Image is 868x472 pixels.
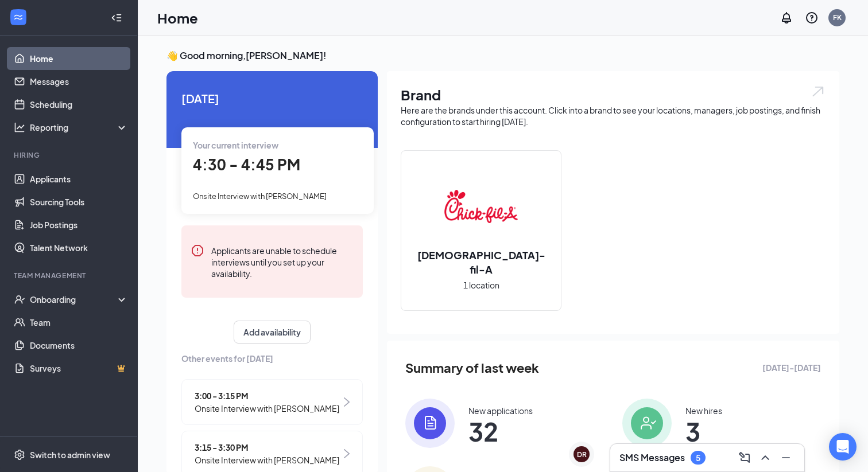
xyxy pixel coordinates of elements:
div: Here are the brands under this account. Click into a brand to see your locations, managers, job p... [401,104,826,127]
a: Scheduling [30,93,128,116]
div: New hires [685,405,722,416]
img: Chick-fil-A [444,170,518,243]
svg: Minimize [779,451,793,465]
svg: Analysis [14,122,25,133]
img: icon [405,399,455,448]
svg: QuestionInfo [805,11,819,25]
a: Applicants [30,167,128,190]
svg: Collapse [111,12,122,24]
div: Onboarding [30,294,118,305]
span: 3 [685,421,722,442]
div: 5 [696,453,700,463]
button: ComposeMessage [735,448,754,467]
span: 4:30 - 4:45 PM [193,155,300,174]
a: Home [30,47,128,70]
div: Reporting [30,122,129,133]
h1: Brand [401,85,826,104]
a: Documents [30,334,128,357]
div: Applicants are unable to schedule interviews until you set up your availability. [211,244,354,279]
div: Switch to admin view [30,449,110,461]
span: [DATE] [181,89,363,107]
div: Open Intercom Messenger [829,433,857,461]
div: FK [833,13,842,22]
img: open.6027fd2a22e1237b5b06.svg [811,85,826,98]
svg: Error [191,244,204,258]
span: 3:15 - 3:30 PM [195,441,339,454]
button: ChevronUp [756,448,774,467]
button: Minimize [777,448,795,467]
div: New applications [468,405,533,416]
span: Your current interview [193,140,278,150]
span: 32 [468,421,533,442]
span: Other events for [DATE] [181,352,363,365]
a: Talent Network [30,236,128,259]
svg: Settings [14,449,25,461]
a: Messages [30,70,128,93]
div: Team Management [14,271,126,280]
h2: [DEMOGRAPHIC_DATA]-fil-A [401,248,561,276]
span: Onsite Interview with [PERSON_NAME] [193,192,327,201]
div: DR [577,450,587,459]
svg: UserCheck [14,294,25,305]
h1: Home [157,8,198,28]
svg: Notifications [780,11,793,25]
span: Onsite Interview with [PERSON_NAME] [195,402,339,415]
span: 1 location [463,279,499,291]
a: Sourcing Tools [30,190,128,213]
span: Onsite Interview with [PERSON_NAME] [195,454,339,466]
span: Summary of last week [405,358,539,378]
a: Team [30,311,128,334]
h3: 👋 Good morning, [PERSON_NAME] ! [166,49,839,62]
span: [DATE] - [DATE] [762,361,821,374]
a: SurveysCrown [30,357,128,380]
a: Job Postings [30,213,128,236]
svg: WorkstreamLogo [13,11,24,23]
div: Hiring [14,150,126,160]
svg: ComposeMessage [738,451,751,465]
span: 3:00 - 3:15 PM [195,389,339,402]
svg: ChevronUp [758,451,772,465]
img: icon [622,399,672,448]
button: Add availability [234,321,311,344]
h3: SMS Messages [619,451,685,464]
